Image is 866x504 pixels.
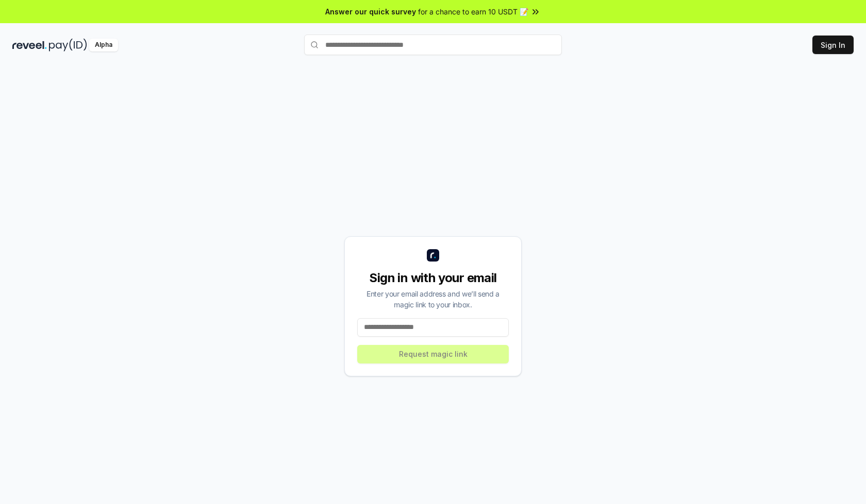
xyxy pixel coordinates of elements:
[89,39,118,51] div: Alpha
[49,39,87,51] img: pay_id
[418,6,528,17] span: for a chance to earn 10 USDT 📝
[357,270,509,286] div: Sign in with your email
[427,249,439,262] img: logo_small
[12,39,47,51] img: reveel_dark
[357,288,509,310] div: Enter your email address and we’ll send a magic link to your inbox.
[812,36,854,54] button: Sign In
[325,6,416,17] span: Answer our quick survey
